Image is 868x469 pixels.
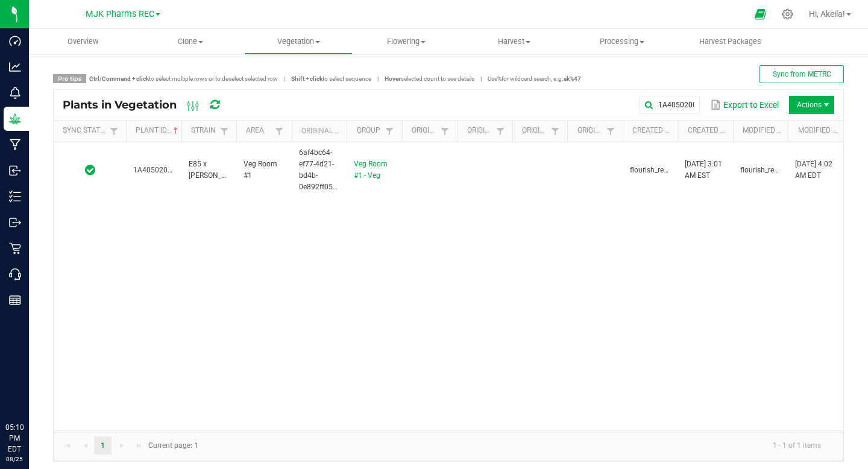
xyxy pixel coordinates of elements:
[9,216,21,228] inline-svg: Outbound
[759,65,844,83] button: Sync from METRC
[245,36,352,47] span: Vegetation
[136,126,177,136] a: Plant IDSortable
[291,75,322,82] strong: Shift + click
[54,430,843,461] kendo-pager: Current page: 1
[189,160,244,180] span: E85 x [PERSON_NAME]
[676,29,784,54] a: Harvest Packages
[371,74,385,83] span: |
[89,75,278,82] span: to select multiple rows or to deselect selected row
[5,422,24,455] p: 05:10 PM EDT
[640,96,700,114] input: Search
[133,166,235,174] span: 1A4050200034581000009150
[564,75,581,82] strong: ak%47
[86,9,154,19] span: MJK Pharms REC
[246,126,272,136] a: AreaSortable
[493,124,508,139] a: Filter
[89,75,149,82] strong: Ctrl/Command + click
[299,148,345,192] span: 6af4bc64-ef77-4d21-bd4b-0e892ff054ea
[569,36,676,47] span: Processing
[353,29,461,54] a: Flowering
[474,74,488,83] span: |
[29,29,137,54] a: Overview
[36,371,50,385] iframe: Resource center unread badge
[497,75,502,82] strong: %
[63,126,106,136] a: Sync StatusSortable
[137,36,244,47] span: Clone
[9,268,21,280] inline-svg: Call Center
[245,29,353,54] a: Vegetation
[412,126,438,136] a: Origin GroupSortable
[63,95,241,115] div: Plants in Vegetation
[577,126,603,136] a: Origin Package Lot NumberSortable
[94,436,112,455] a: Page 1
[9,61,21,73] inline-svg: Analytics
[382,124,397,139] a: Filter
[9,87,21,99] inline-svg: Monitoring
[740,166,829,174] span: flourish_reverse_sync[2.0.7]
[548,124,562,139] a: Filter
[9,242,21,254] inline-svg: Retail
[291,75,371,82] span: to select sequence
[461,36,568,47] span: Harvest
[630,166,719,174] span: flourish_reverse_sync[2.0.6]
[9,139,21,151] inline-svg: Manufacturing
[353,36,460,47] span: Flowering
[747,2,774,26] span: Open Ecommerce Menu
[461,29,568,54] a: Harvest
[467,126,493,136] a: Origin PlantSortable
[53,74,86,83] span: Pro tips
[780,8,795,20] div: Manage settings
[522,126,548,136] a: Origin Package IDSortable
[773,70,831,78] span: Sync from METRC
[9,165,21,177] inline-svg: Inbound
[272,124,286,139] a: Filter
[568,29,676,54] a: Processing
[137,29,245,54] a: Clone
[107,124,121,139] a: Filter
[789,96,834,114] li: Actions
[171,126,181,136] span: Sortable
[385,75,474,82] span: selected count to see details
[603,124,618,139] a: Filter
[357,126,383,136] a: GroupSortable
[191,126,217,136] a: StrainSortable
[632,126,673,136] a: Created BySortable
[51,36,115,47] span: Overview
[809,9,845,19] span: Hi, Akeila!
[9,35,21,47] inline-svg: Dashboard
[206,436,831,456] kendo-pager-info: 1 - 1 of 1 items
[438,124,452,139] a: Filter
[85,164,95,176] span: In Sync
[743,126,784,136] a: Modified BySortable
[5,455,24,464] p: 08/25
[385,75,401,82] strong: Hover
[795,160,832,180] span: [DATE] 4:02 AM EDT
[9,113,21,125] inline-svg: Grow
[244,160,277,180] span: Veg Room #1
[354,160,388,180] a: Veg Room #1 - Veg
[707,95,782,115] button: Export to Excel
[9,294,21,306] inline-svg: Reports
[683,36,778,47] span: Harvest Packages
[488,75,581,82] span: Use for wildcard search, e.g.
[688,126,729,136] a: Created DateSortable
[9,190,21,203] inline-svg: Inventory
[798,126,839,136] a: Modified DateSortable
[292,121,347,142] th: Original Plant ID
[278,74,291,83] span: |
[12,373,48,409] iframe: Resource center
[685,160,722,180] span: [DATE] 3:01 AM EST
[217,124,231,139] a: Filter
